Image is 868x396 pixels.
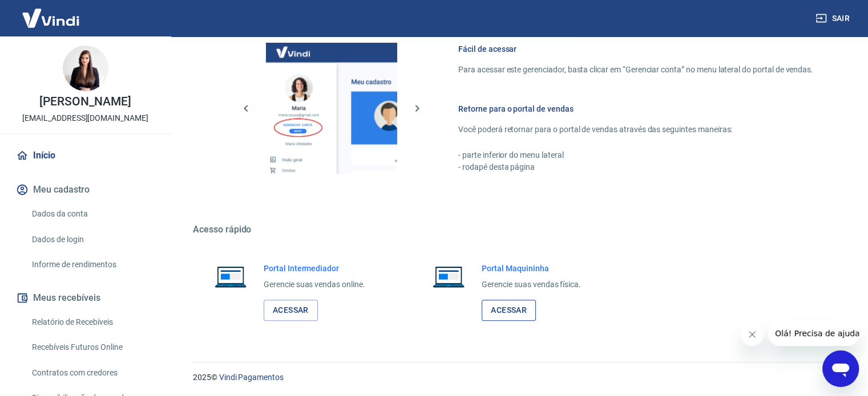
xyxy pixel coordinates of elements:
[741,323,764,346] iframe: Fechar mensagem
[482,279,581,291] p: Gerencie suas vendas física.
[458,124,813,136] p: Você poderá retornar para o portal de vendas através das seguintes maneiras:
[458,149,813,161] p: - parte inferior do menu lateral
[482,263,581,274] h6: Portal Maquininha
[27,336,157,359] a: Recebíveis Futuros Online
[193,371,841,383] p: 2025 ©
[264,263,365,274] h6: Portal Intermediador
[14,143,157,168] a: Início
[458,64,813,76] p: Para acessar este gerenciador, basta clicar em “Gerenciar conta” no menu lateral do portal de ven...
[27,228,157,251] a: Dados de login
[193,224,841,235] h5: Acesso rápido
[822,350,859,387] iframe: Botão para abrir a janela de mensagens
[39,96,131,108] p: [PERSON_NAME]
[7,8,96,17] span: Olá! Precisa de ajuda?
[266,43,397,174] img: Imagem da dashboard mostrando o botão de gerenciar conta na sidebar no lado esquerdo
[27,202,157,226] a: Dados da conta
[27,253,157,276] a: Informe de rendimentos
[264,300,318,321] a: Acessar
[22,112,148,124] p: [EMAIL_ADDRESS][DOMAIN_NAME]
[458,161,813,173] p: - rodapé desta página
[813,8,854,29] button: Sair
[458,43,813,55] h6: Fácil de acessar
[219,373,284,382] a: Vindi Pagamentos
[14,285,157,311] button: Meus recebíveis
[207,263,255,290] img: Imagem de um notebook aberto
[27,361,157,385] a: Contratos com credores
[768,321,859,346] iframe: Mensagem da empresa
[14,1,88,35] img: Vindi
[14,177,157,202] button: Meu cadastro
[482,300,536,321] a: Acessar
[63,46,108,91] img: c5a6d8a2-8c99-47e8-9de4-1faec4607961.jpeg
[425,263,473,290] img: Imagem de um notebook aberto
[264,279,365,291] p: Gerencie suas vendas online.
[27,311,157,334] a: Relatório de Recebíveis
[458,103,813,115] h6: Retorne para o portal de vendas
